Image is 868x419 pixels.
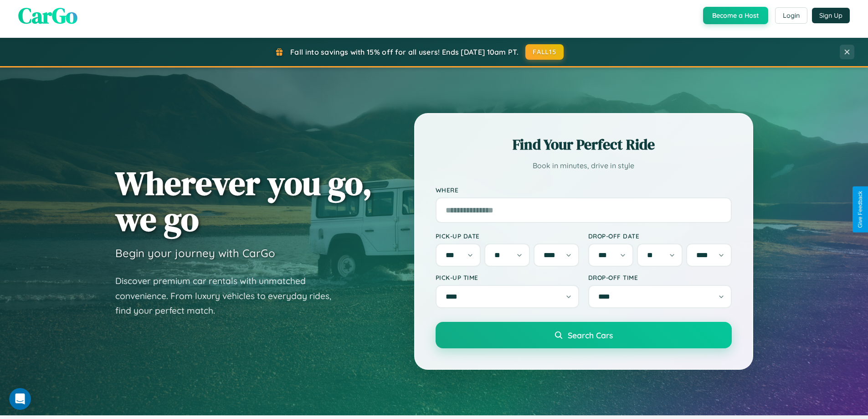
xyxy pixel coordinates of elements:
button: FALL15 [525,44,564,60]
button: Sign Up [812,8,850,23]
p: Discover premium car rentals with unmatched convenience. From luxury vehicles to everyday rides, ... [115,274,343,318]
h3: Begin your journey with CarGo [115,246,275,260]
label: Pick-up Date [436,232,579,240]
span: Fall into savings with 15% off for all users! Ends [DATE] 10am PT. [290,47,519,57]
h1: Wherever you go, we go [115,165,372,237]
div: Give Feedback [857,191,863,228]
h2: Find Your Perfect Ride [436,134,732,155]
iframe: Intercom live chat [9,388,31,410]
p: Book in minutes, drive in style [436,159,732,172]
button: Become a Host [703,7,768,24]
label: Drop-off Date [588,232,732,240]
label: Pick-up Time [436,274,579,281]
span: CarGo [18,0,77,31]
label: Where [436,186,732,194]
label: Drop-off Time [588,274,732,281]
button: Login [775,7,807,24]
button: Search Cars [436,322,732,348]
span: Search Cars [568,330,613,340]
